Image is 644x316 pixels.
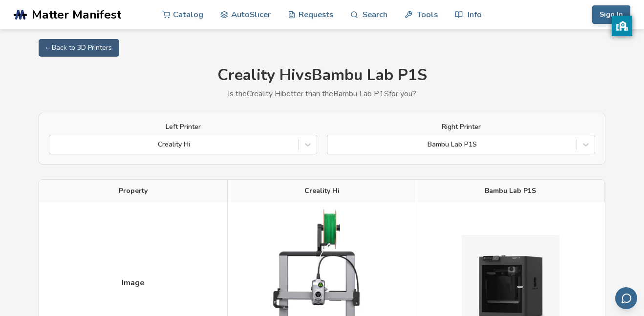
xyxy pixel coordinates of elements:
button: Send feedback via email [615,287,637,309]
button: privacy banner [612,16,632,36]
h1: Creality Hi vs Bambu Lab P1S [39,66,605,84]
input: Creality Hi [54,141,56,148]
p: Is the Creality Hi better than the Bambu Lab P1S for you? [39,89,605,98]
button: Sign In [592,5,630,24]
label: Left Printer [49,123,317,131]
span: Image [122,278,145,287]
span: Property [119,187,148,195]
a: ← Back to 3D Printers [39,39,119,57]
span: Creality Hi [304,187,340,195]
span: Bambu Lab P1S [485,187,536,195]
input: Bambu Lab P1S [332,141,334,148]
span: Matter Manifest [32,8,121,21]
label: Right Printer [327,123,595,131]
